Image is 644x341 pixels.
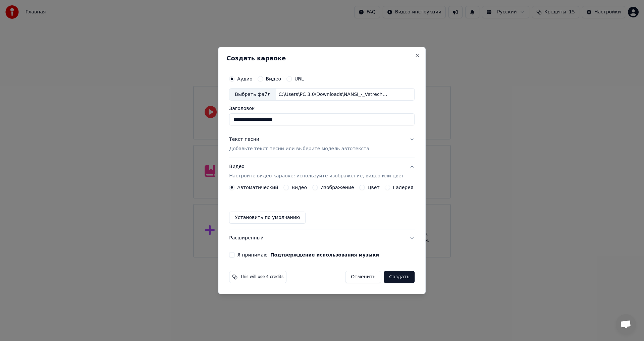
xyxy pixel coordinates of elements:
button: Расширенный [229,229,415,247]
h2: Создать караоке [226,55,417,61]
div: ВидеоНастройте видео караоке: используйте изображение, видео или цвет [229,185,415,229]
button: Я принимаю [270,252,379,257]
div: Выбрать файл [229,89,276,101]
span: This will use 4 credits [240,274,283,280]
label: URL [294,76,304,81]
button: ВидеоНастройте видео караоке: используйте изображение, видео или цвет [229,158,415,185]
button: Создать [384,271,415,283]
label: Автоматический [237,185,278,190]
p: Добавьте текст песни или выберите модель автотекста [229,146,369,153]
label: Цвет [368,185,380,190]
div: C:\Users\PC 3.0\Downloads\NANSI_-_Vstrechnaya_polosa_78897588.mp3 [276,91,390,98]
div: Текст песни [229,136,259,143]
label: Аудио [237,76,252,81]
label: Галерея [393,185,414,190]
button: Установить по умолчанию [229,212,306,224]
label: Видео [266,76,281,81]
button: Отменить [345,271,381,283]
label: Я принимаю [237,252,379,257]
div: Видео [229,164,404,180]
button: Текст песниДобавьте текст песни или выберите модель автотекста [229,131,415,158]
label: Изображение [320,185,354,190]
label: Заголовок [229,106,415,111]
p: Настройте видео караоке: используйте изображение, видео или цвет [229,173,404,179]
label: Видео [291,185,307,190]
